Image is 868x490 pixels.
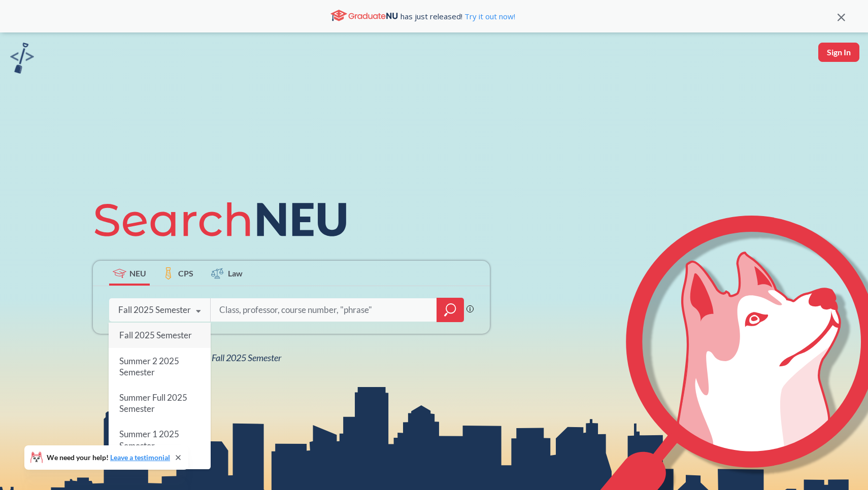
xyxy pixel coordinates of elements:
[228,267,243,279] span: Law
[110,453,170,462] a: Leave a testimonial
[118,304,191,316] div: Fall 2025 Semester
[437,298,464,322] div: magnifying glass
[129,267,146,279] span: NEU
[818,43,859,62] button: Sign In
[444,303,456,317] svg: magnifying glass
[178,267,193,279] span: CPS
[119,330,192,340] span: Fall 2025 Semester
[400,11,515,22] span: has just released!
[119,429,179,451] span: Summer 1 2025 Semester
[119,392,187,414] span: Summer Full 2025 Semester
[10,43,34,77] a: sandbox logo
[10,43,34,74] img: sandbox logo
[218,299,429,321] input: Class, professor, course number, "phrase"
[47,454,170,461] span: We need your help!
[119,356,179,377] span: Summer 2 2025 Semester
[462,11,515,21] a: Try it out now!
[192,352,281,363] span: NEU Fall 2025 Semester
